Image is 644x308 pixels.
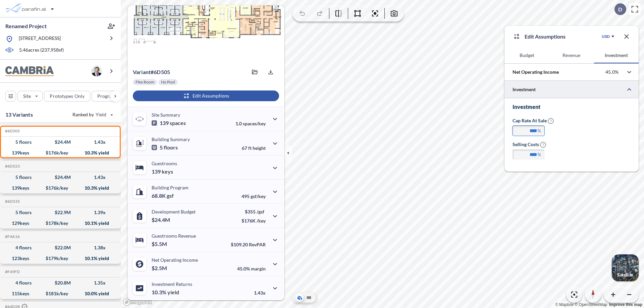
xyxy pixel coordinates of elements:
[19,35,61,43] p: [STREET_ADDRESS]
[231,242,266,247] p: $109.20
[133,69,151,75] span: Variant
[305,294,313,302] button: Site Plan
[152,185,189,190] p: Building Program
[612,254,639,281] img: Switcher Image
[513,104,631,110] h3: Investment
[133,69,170,75] p: # 6d505
[152,168,173,175] p: 139
[136,79,154,85] p: Flex Room
[575,302,607,307] a: OpenStreetMap
[152,144,178,151] p: 5
[257,209,264,214] span: /gsf
[257,218,266,224] span: /key
[251,193,266,199] span: gsf/key
[162,168,173,175] span: keys
[618,6,622,12] p: D
[251,266,266,271] span: margin
[504,47,549,63] button: Budget
[17,91,43,102] button: Site
[152,281,192,287] p: Investment Returns
[242,145,266,151] p: 67
[537,151,541,158] label: %
[537,127,541,134] label: %
[152,161,177,166] p: Guestrooms
[594,47,639,63] button: Investment
[152,265,168,271] p: $2.5M
[513,69,559,75] p: Net Operating Income
[152,289,179,296] p: 10.3%
[152,192,174,199] p: 68.8K
[254,290,266,296] p: 1.43x
[4,269,20,274] h5: Click to copy the code
[296,294,304,302] button: Aerial View
[4,199,20,204] h5: Click to copy the code
[167,192,174,199] span: gsf
[249,242,266,247] span: RevPAR
[4,164,20,169] h5: Click to copy the code
[548,118,554,124] span: ?
[152,233,196,239] p: Guestrooms Revenue
[152,241,168,247] p: $5.5M
[525,33,566,41] p: Edit Assumptions
[44,91,90,102] button: Prototypes Only
[235,121,266,126] p: 1.0
[97,93,116,100] p: Program
[5,111,33,119] p: 13 Variants
[123,298,152,306] a: Mapbox homepage
[555,302,574,307] a: Mapbox
[513,141,546,148] label: Selling Costs
[170,120,186,126] span: spaces
[612,254,639,281] button: Switcher ImageSatellite
[609,302,642,307] a: Improve this map
[241,218,266,224] p: $176K
[602,34,610,39] div: USD
[243,121,266,126] span: spaces/key
[4,129,20,133] h5: Click to copy the code
[161,79,175,85] p: No Pool
[92,91,128,102] button: Program
[167,289,179,296] span: yield
[91,66,102,76] img: user logo
[5,66,54,76] img: BrandImage
[152,217,171,223] p: $24.4M
[617,272,633,278] p: Satellite
[50,93,85,100] p: Prototypes Only
[152,136,190,142] p: Building Summary
[605,69,619,75] p: 45.0%
[237,266,266,271] p: 45.0%
[67,109,117,120] button: Ranked by Yield
[19,47,64,54] p: 5.46 acres ( 237,958 sf)
[549,47,594,63] button: Revenue
[152,120,186,126] p: 139
[253,145,266,151] span: height
[23,93,31,100] p: Site
[5,22,47,30] p: Renamed Project
[248,145,252,151] span: ft
[241,193,266,199] p: 495
[540,142,546,148] span: ?
[4,234,20,239] h5: Click to copy the code
[241,209,266,214] p: $355
[96,111,107,118] span: Yield
[164,144,178,151] span: floors
[152,209,196,214] p: Development Budget
[152,257,198,263] p: Net Operating Income
[133,90,279,101] button: Edit Assumptions
[152,112,180,118] p: Site Summary
[513,117,554,124] label: Cap Rate at Sale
